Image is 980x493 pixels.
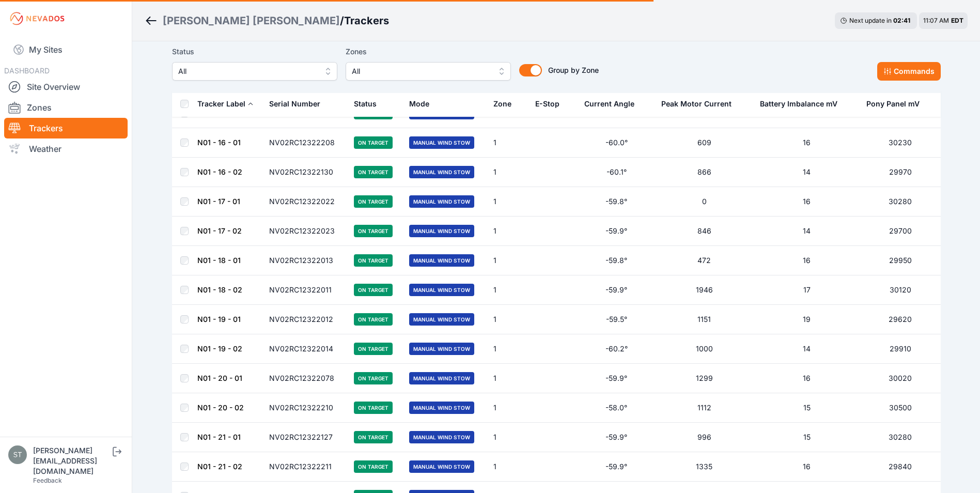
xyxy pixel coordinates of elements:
td: NV02RC12322014 [263,334,348,364]
a: N01 - 21 - 01 [197,433,241,441]
td: 866 [655,158,754,187]
td: 1000 [655,334,754,364]
span: Manual Wind Stow [409,284,474,296]
td: 14 [754,217,860,246]
td: 30020 [860,364,940,393]
td: 1946 [655,275,754,305]
td: NV02RC12322022 [263,187,348,217]
td: 15 [754,423,860,452]
span: On Target [354,195,393,208]
span: On Target [354,431,393,443]
span: On Target [354,225,393,237]
span: Manual Wind Stow [409,225,474,237]
a: N01 - 20 - 02 [197,403,244,412]
td: NV02RC12322130 [263,158,348,187]
span: Manual Wind Stow [409,195,474,208]
a: [PERSON_NAME] [PERSON_NAME] [163,13,340,28]
td: -59.9° [578,364,655,393]
td: NV02RC12322127 [263,423,348,452]
td: -60.0° [578,128,655,158]
button: Serial Number [269,91,329,116]
td: NV02RC12322210 [263,393,348,423]
nav: Breadcrumb [145,7,389,34]
span: Manual Wind Stow [409,313,474,326]
a: N01 - 16 - 01 [197,138,241,147]
td: 1 [487,423,529,452]
td: 30230 [860,128,940,158]
a: N01 - 19 - 02 [197,344,242,353]
span: Manual Wind Stow [409,372,474,384]
td: 1 [487,217,529,246]
a: Zones [4,97,128,118]
td: -59.9° [578,217,655,246]
td: 1 [487,364,529,393]
a: Site Overview [4,76,128,97]
button: Current Angle [584,91,643,116]
td: 16 [754,246,860,275]
td: NV02RC12322013 [263,246,348,275]
td: 16 [754,364,860,393]
button: Status [354,91,385,116]
span: On Target [354,372,393,384]
span: All [352,65,490,78]
button: Pony Panel mV [866,91,928,116]
td: 1112 [655,393,754,423]
button: E-Stop [535,91,568,116]
td: NV02RC12322012 [263,305,348,334]
span: Manual Wind Stow [409,402,474,414]
button: Commands [877,62,941,81]
td: 29620 [860,305,940,334]
td: 19 [754,305,860,334]
span: Manual Wind Stow [409,254,474,267]
h3: Trackers [344,13,389,28]
span: On Target [354,460,393,473]
a: N01 - 18 - 01 [197,256,241,265]
td: -59.8° [578,187,655,217]
td: 1 [487,246,529,275]
span: On Target [354,313,393,326]
span: Manual Wind Stow [409,343,474,355]
div: Battery Imbalance mV [760,99,837,109]
a: N01 - 19 - 01 [197,315,241,323]
td: 15 [754,393,860,423]
a: N01 - 16 - 02 [197,167,242,176]
td: 0 [655,187,754,217]
td: -59.9° [578,275,655,305]
div: Tracker Label [197,99,245,109]
span: DASHBOARD [4,66,50,75]
a: Weather [4,138,128,159]
td: NV02RC12322078 [263,364,348,393]
span: On Target [354,254,393,267]
td: 1 [487,128,529,158]
td: 846 [655,217,754,246]
a: N01 - 17 - 01 [197,197,240,206]
td: 1 [487,452,529,482]
td: 30500 [860,393,940,423]
span: On Target [354,166,393,178]
span: All [178,65,317,78]
span: EDT [951,17,963,24]
td: NV02RC12322023 [263,217,348,246]
a: N01 - 20 - 01 [197,374,242,382]
div: Current Angle [584,99,634,109]
td: 1299 [655,364,754,393]
td: 16 [754,187,860,217]
td: 14 [754,334,860,364]
td: 1 [487,187,529,217]
img: steve@nevados.solar [8,445,27,464]
td: 472 [655,246,754,275]
td: 1 [487,275,529,305]
a: Feedback [33,476,62,484]
a: N01 - 18 - 02 [197,285,242,294]
span: Manual Wind Stow [409,431,474,443]
td: NV02RC12322011 [263,275,348,305]
a: Trackers [4,118,128,138]
label: Status [172,45,337,58]
span: / [340,13,344,28]
div: Pony Panel mV [866,99,920,109]
div: E-Stop [535,99,559,109]
span: Manual Wind Stow [409,460,474,473]
button: Mode [409,91,438,116]
td: -59.9° [578,452,655,482]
